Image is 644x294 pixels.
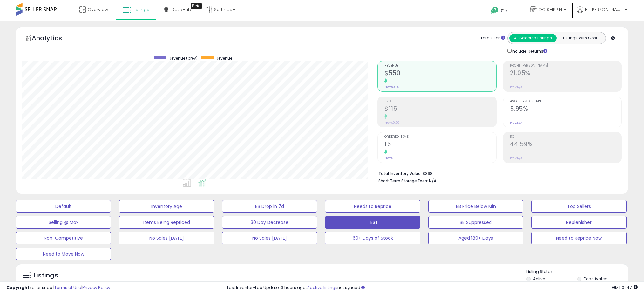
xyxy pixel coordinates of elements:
a: Privacy Policy [82,284,110,291]
p: Listing States: [526,269,628,275]
button: Selling @ Max [16,216,111,229]
div: seller snap | | [6,285,110,291]
span: N/A [429,178,437,184]
h2: 5.95% [510,105,621,114]
h2: $116 [384,105,496,114]
button: Need to Reprice Now [531,232,626,244]
small: Prev: N/A [510,121,522,124]
span: Help [499,8,507,14]
span: Profit [384,100,496,103]
i: Get Help [491,6,499,14]
span: Ordered Items [384,135,496,139]
div: Include Returns [503,47,555,55]
a: Hi [PERSON_NAME] [577,6,627,21]
li: $398 [378,169,617,177]
span: Revenue [384,64,496,68]
span: Revenue (prev) [169,56,198,61]
span: OC SHIPPIN [538,6,562,13]
div: Totals For [480,35,505,41]
button: Items Being Repriced [119,216,214,229]
a: 7 active listings [307,284,337,291]
button: Aged 180+ Days [428,232,523,244]
h5: Analytics [32,34,74,44]
button: Non-Competitive [16,232,111,244]
span: DataHub [171,6,191,13]
button: BB Drop in 7d [222,200,317,213]
small: Prev: 0 [384,156,393,160]
button: Top Sellers [531,200,626,213]
span: Profit [PERSON_NAME] [510,64,621,68]
label: Deactivated [584,276,607,282]
label: Active [533,276,545,282]
div: Tooltip anchor [191,3,202,9]
button: Default [16,200,111,213]
span: Hi [PERSON_NAME] [585,6,623,13]
button: BB Suppressed [428,216,523,229]
strong: Copyright [6,284,30,291]
span: Revenue [216,56,232,61]
h2: 21.05% [510,70,621,78]
button: Inventory Age [119,200,214,213]
button: BB Price Below Min [428,200,523,213]
button: Listings With Cost [556,34,604,42]
button: No Sales [DATE] [119,232,214,244]
b: Short Term Storage Fees: [378,178,428,184]
span: Listings [133,6,149,13]
h5: Listings [34,271,58,280]
small: Prev: N/A [510,156,522,160]
a: Help [486,2,520,21]
button: Need to Move Now [16,248,111,260]
span: Avg. Buybox Share [510,100,621,103]
small: Prev: N/A [510,85,522,89]
button: No Sales [DATE] [222,232,317,244]
h2: 15 [384,141,496,149]
button: TEST [325,216,420,229]
div: Last InventoryLab Update: 3 hours ago, not synced. [227,285,638,291]
b: Total Inventory Value: [378,171,422,176]
button: 60+ Days of Stock [325,232,420,244]
span: ROI [510,135,621,139]
button: Needs to Reprice [325,200,420,213]
span: 2025-10-10 01:47 GMT [612,284,638,291]
button: All Selected Listings [509,34,557,42]
button: 30 Day Decrease [222,216,317,229]
a: Terms of Use [54,284,81,291]
small: Prev: $0.00 [384,85,399,89]
h2: $550 [384,70,496,78]
button: Replenisher [531,216,626,229]
h2: 44.59% [510,141,621,149]
span: Overview [87,6,108,13]
small: Prev: $0.00 [384,121,399,124]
